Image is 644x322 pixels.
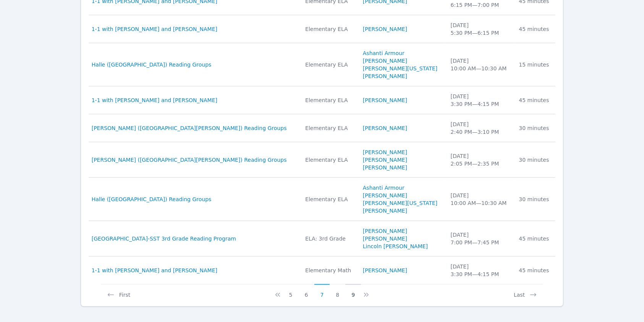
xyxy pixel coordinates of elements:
[363,267,407,274] a: [PERSON_NAME]
[363,124,407,132] a: [PERSON_NAME]
[305,156,354,164] div: Elementary ELA
[101,284,136,299] button: First
[89,178,556,221] tr: Halle ([GEOGRAPHIC_DATA]) Reading GroupsElementary ELAAshanti Armour[PERSON_NAME][PERSON_NAME][US...
[363,235,407,242] a: [PERSON_NAME]
[330,284,345,299] button: 8
[89,114,556,142] tr: [PERSON_NAME] ([GEOGRAPHIC_DATA][PERSON_NAME]) Reading GroupsElementary ELA[PERSON_NAME][DATE]2:4...
[363,57,407,65] a: [PERSON_NAME]
[363,184,405,192] a: Ashanti Armour
[363,65,438,72] a: [PERSON_NAME][US_STATE]
[519,156,551,164] div: 30 minutes
[314,284,330,299] button: 7
[519,96,551,104] div: 45 minutes
[519,235,551,242] div: 45 minutes
[89,257,556,284] tr: 1-1 with [PERSON_NAME] and [PERSON_NAME]Elementary Math[PERSON_NAME][DATE]3:30 PM—4:15 PM45 minutes
[305,267,354,274] div: Elementary Math
[305,96,354,104] div: Elementary ELA
[92,124,287,132] a: [PERSON_NAME] ([GEOGRAPHIC_DATA][PERSON_NAME]) Reading Groups
[283,284,299,299] button: 5
[305,61,354,68] div: Elementary ELA
[451,120,510,136] div: [DATE] 2:40 PM — 3:10 PM
[363,156,407,164] a: [PERSON_NAME]
[451,231,510,246] div: [DATE] 7:00 PM — 7:45 PM
[451,93,510,108] div: [DATE] 3:30 PM — 4:15 PM
[519,25,551,33] div: 45 minutes
[451,192,510,207] div: [DATE] 10:00 AM — 10:30 AM
[89,221,556,257] tr: [GEOGRAPHIC_DATA]-SST 3rd Grade Reading ProgramELA: 3rd Grade[PERSON_NAME][PERSON_NAME]Lincoln [P...
[92,156,287,164] a: [PERSON_NAME] ([GEOGRAPHIC_DATA][PERSON_NAME]) Reading Groups
[363,25,407,33] a: [PERSON_NAME]
[92,267,217,274] a: 1-1 with [PERSON_NAME] and [PERSON_NAME]
[508,284,543,299] button: Last
[89,86,556,114] tr: 1-1 with [PERSON_NAME] and [PERSON_NAME]Elementary ELA[PERSON_NAME][DATE]3:30 PM—4:15 PM45 minutes
[89,43,556,86] tr: Halle ([GEOGRAPHIC_DATA]) Reading GroupsElementary ELAAshanti Armour[PERSON_NAME][PERSON_NAME][US...
[305,195,354,203] div: Elementary ELA
[363,96,407,104] a: [PERSON_NAME]
[89,142,556,178] tr: [PERSON_NAME] ([GEOGRAPHIC_DATA][PERSON_NAME]) Reading GroupsElementary ELA[PERSON_NAME][PERSON_N...
[363,199,438,207] a: [PERSON_NAME][US_STATE]
[92,25,217,33] a: 1-1 with [PERSON_NAME] and [PERSON_NAME]
[451,152,510,168] div: [DATE] 2:05 PM — 2:35 PM
[92,96,217,104] a: 1-1 with [PERSON_NAME] and [PERSON_NAME]
[363,192,407,199] a: [PERSON_NAME]
[519,267,551,274] div: 45 minutes
[299,284,314,299] button: 6
[92,235,236,242] a: [GEOGRAPHIC_DATA]-SST 3rd Grade Reading Program
[451,263,510,278] div: [DATE] 3:30 PM — 4:15 PM
[92,195,212,203] a: Halle ([GEOGRAPHIC_DATA]) Reading Groups
[89,15,556,43] tr: 1-1 with [PERSON_NAME] and [PERSON_NAME]Elementary ELA[PERSON_NAME][DATE]5:30 PM—6:15 PM45 minutes
[305,124,354,132] div: Elementary ELA
[363,242,428,250] a: Lincoln [PERSON_NAME]
[363,49,405,57] a: Ashanti Armour
[451,57,510,72] div: [DATE] 10:00 AM — 10:30 AM
[519,124,551,132] div: 30 minutes
[519,195,551,203] div: 30 minutes
[92,61,212,68] a: Halle ([GEOGRAPHIC_DATA]) Reading Groups
[363,207,407,215] a: [PERSON_NAME]
[363,227,407,235] a: [PERSON_NAME]
[363,164,407,171] a: [PERSON_NAME]
[451,21,510,37] div: [DATE] 5:30 PM — 6:15 PM
[305,25,354,33] div: Elementary ELA
[363,72,407,80] a: [PERSON_NAME]
[345,284,361,299] button: 9
[305,235,354,242] div: ELA: 3rd Grade
[363,148,407,156] a: [PERSON_NAME]
[519,61,551,68] div: 15 minutes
